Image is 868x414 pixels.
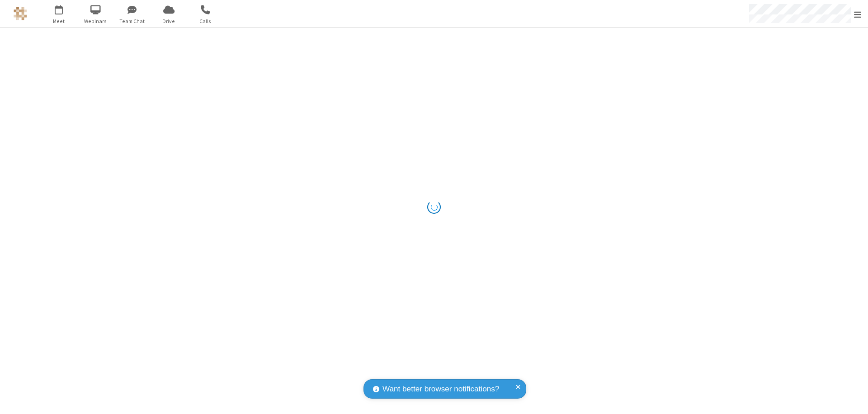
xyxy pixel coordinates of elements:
[115,17,149,25] span: Team Chat
[42,17,76,25] span: Meet
[189,17,222,25] span: Calls
[152,17,186,25] span: Drive
[14,7,27,20] img: QA Selenium DO NOT DELETE OR CHANGE
[382,383,499,395] span: Want better browser notifications?
[79,17,113,25] span: Webinars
